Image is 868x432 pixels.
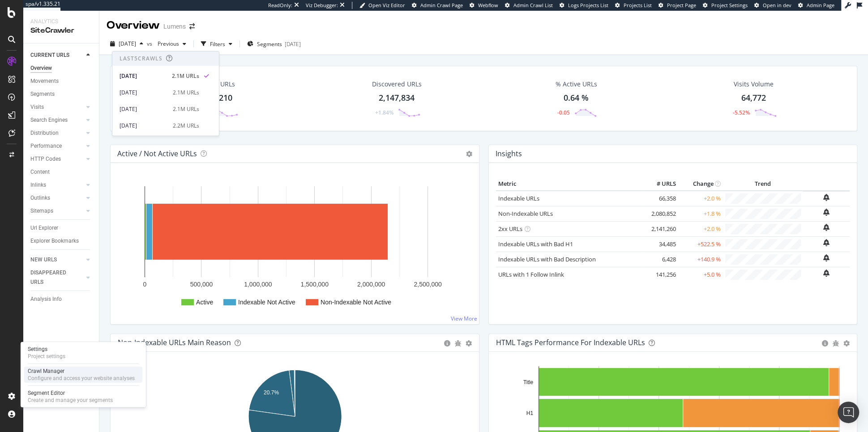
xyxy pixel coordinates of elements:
span: Open Viz Editor [368,2,405,9]
td: 2,080,852 [642,206,678,221]
div: bug [455,340,461,346]
h4: Insights [496,148,522,160]
a: Logs Projects List [560,2,608,9]
span: Admin Crawl Page [420,2,463,9]
a: Crawl ManagerConfigure and access your website analyses [24,367,142,383]
div: HTML Tags Performance for Indexable URLs [496,338,645,347]
div: Lumens [163,22,186,31]
div: Outlinks [30,193,50,203]
div: bell-plus [823,209,830,216]
div: 2.1M URLs [172,72,199,80]
button: Previous [154,37,190,51]
a: Admin Crawl List [505,2,553,9]
th: # URLS [642,177,678,191]
button: Filters [197,37,236,51]
a: Open Viz Editor [359,2,405,9]
div: ReadOnly: [268,2,292,9]
a: Admin Crawl Page [412,2,463,9]
td: 34,485 [642,236,678,252]
div: 64,772 [741,92,766,104]
div: Search Engines [30,115,68,125]
div: Movements [30,77,59,86]
a: Non-Indexable URLs [498,210,553,218]
div: % Active URLs [556,80,597,89]
td: +5.0 % [678,267,723,282]
text: 1,500,000 [301,281,329,288]
div: Last 5 Crawls [120,55,162,62]
text: Non-Indexable Not Active [321,299,391,306]
div: Content [30,167,50,177]
td: +2.0 % [678,221,723,236]
span: Project Page [667,2,696,9]
span: Segments [257,40,282,48]
text: H1 [526,410,533,416]
div: [DATE] [285,40,301,48]
div: Overview [107,18,160,33]
div: Distribution [30,128,59,138]
text: Title [523,379,533,385]
div: [DATE] [120,72,167,80]
a: Outlinks [30,193,84,203]
div: Non-Indexable URLs Main Reason [118,338,231,347]
span: Previous [154,40,179,47]
span: Webflow [478,2,498,9]
div: 0.64 % [564,92,589,104]
td: 6,428 [642,252,678,267]
div: A chart. [118,177,472,317]
th: Change [678,177,723,191]
div: Viz Debugger: [306,2,338,9]
div: bell-plus [823,269,830,277]
span: 2025 Aug. 3rd [119,40,136,47]
a: Projects List [615,2,652,9]
div: 2.1M URLs [173,89,199,97]
a: 2xx URLs [498,225,522,233]
td: 2,141,260 [642,221,678,236]
span: Admin Page [807,2,834,9]
a: Url Explorer [30,223,93,233]
div: Overview [30,64,52,73]
text: 500,000 [190,281,213,288]
div: Configure and access your website analyses [28,375,135,382]
a: Content [30,167,93,177]
span: Logs Projects List [568,2,608,9]
a: Segments [30,90,93,99]
div: Settings [28,346,65,353]
div: Segment Editor [28,389,113,397]
td: 66,358 [642,191,678,206]
a: Performance [30,141,84,151]
div: Segments [30,90,55,99]
div: gear [466,340,472,346]
div: bug [833,340,839,346]
a: Explorer Bookmarks [30,236,93,246]
div: circle-info [822,340,828,346]
div: bell-plus [823,254,830,261]
h4: Active / Not Active URLs [117,148,197,160]
div: +1.84% [375,109,393,116]
div: 2.1M URLs [173,105,199,113]
text: 0 [143,281,147,288]
div: Url Explorer [30,223,58,233]
text: Indexable Not Active [238,299,295,306]
a: Segment EditorCreate and manage your segments [24,389,142,405]
a: URLs with 1 Follow Inlink [498,270,564,278]
div: DISAPPEARED URLS [30,268,76,287]
a: Visits [30,103,84,112]
a: Project Settings [703,2,748,9]
div: Inlinks [30,180,46,190]
div: [DATE] [120,89,167,97]
text: 2,500,000 [414,281,441,288]
div: Open Intercom Messenger [838,402,859,423]
div: Analysis Info [30,295,62,304]
div: [DATE] [120,122,167,130]
div: Analytics [30,18,92,26]
div: SiteCrawler [30,26,92,36]
button: [DATE] [107,37,147,51]
div: Crawl Manager [28,368,135,375]
span: Project Settings [711,2,748,9]
div: 2.2M URLs [173,122,199,130]
text: Active [196,299,213,306]
div: Visits [30,103,44,112]
button: Segments[DATE] [244,37,304,51]
a: HTTP Codes [30,154,84,164]
span: vs [147,40,154,47]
